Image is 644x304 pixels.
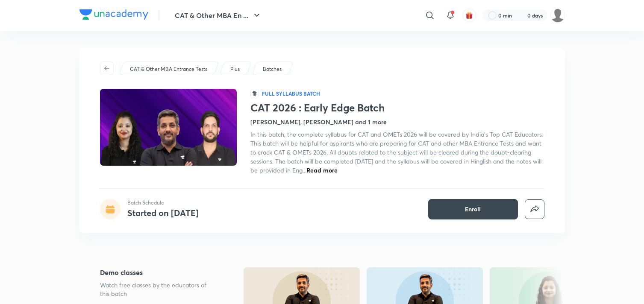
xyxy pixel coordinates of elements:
p: Batch Schedule [127,199,199,207]
h1: CAT 2026 : Early Edge Batch [250,102,544,114]
img: streak [517,11,526,20]
a: Plus [229,65,241,73]
span: Enroll [465,205,481,213]
h4: Started on [DATE] [127,207,199,219]
p: Full Syllabus Batch [262,90,320,97]
button: Enroll [428,199,518,219]
button: CAT & Other MBA En ... [170,7,267,24]
p: Watch free classes by the educators of this batch [100,281,216,298]
img: Coolm [550,8,565,23]
a: Company Logo [79,9,148,22]
span: In this batch, the complete syllabus for CAT and OMETs 2026 will be covered by India's Top CAT Ed... [250,130,543,174]
span: Read more [306,166,338,174]
img: Thumbnail [98,88,238,167]
p: Plus [230,65,240,73]
a: CAT & Other MBA Entrance Tests [128,65,209,73]
img: Company Logo [79,9,148,20]
p: Batches [263,65,282,73]
h5: Demo classes [100,267,216,278]
span: हि [250,89,259,98]
a: Batches [261,65,283,73]
p: CAT & Other MBA Entrance Tests [130,65,207,73]
button: avatar [462,9,476,22]
img: avatar [465,12,473,19]
h4: [PERSON_NAME], [PERSON_NAME] and 1 more [250,117,387,126]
